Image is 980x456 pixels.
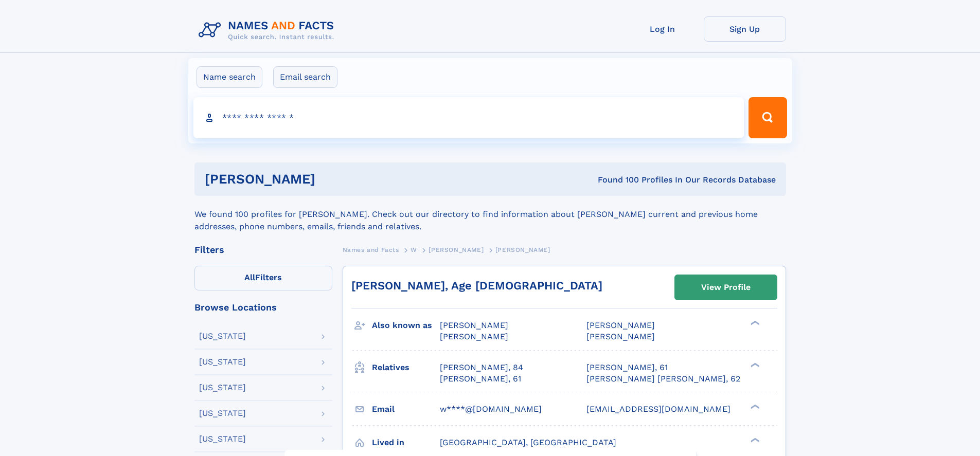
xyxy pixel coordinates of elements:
a: [PERSON_NAME], 61 [440,373,521,385]
div: ❯ [748,436,760,443]
label: Email search [273,66,337,88]
img: Logo Names and Facts [194,16,343,44]
div: Filters [194,245,332,254]
a: W [411,243,417,256]
div: We found 100 profiles for [PERSON_NAME]. Check out our directory to find information about [PERSO... [194,196,786,233]
h1: [PERSON_NAME] [205,173,457,186]
div: ❯ [748,320,760,326]
div: Found 100 Profiles In Our Records Database [456,174,776,186]
span: [PERSON_NAME] [440,332,508,341]
div: [US_STATE] [199,409,246,417]
span: [PERSON_NAME] [440,320,508,330]
div: [US_STATE] [199,358,246,366]
span: All [244,272,255,282]
a: [PERSON_NAME], Age [DEMOGRAPHIC_DATA] [351,279,602,292]
a: Sign Up [704,16,786,42]
span: [PERSON_NAME] [586,332,655,341]
h3: Email [372,400,440,418]
div: [US_STATE] [199,332,246,340]
h3: Relatives [372,359,440,376]
div: Browse Locations [194,303,332,312]
a: [PERSON_NAME] [PERSON_NAME], 62 [586,373,740,385]
a: [PERSON_NAME] [429,243,484,256]
div: View Profile [701,276,751,299]
a: Names and Facts [343,243,399,256]
label: Filters [194,266,332,290]
h3: Lived in [372,434,440,451]
input: search input [193,97,744,138]
label: Name search [197,66,262,88]
div: ❯ [748,361,760,368]
span: [PERSON_NAME] [429,246,484,253]
div: [US_STATE] [199,435,246,443]
div: [US_STATE] [199,384,246,392]
span: [PERSON_NAME] [495,246,550,253]
a: Log In [621,16,704,42]
span: [GEOGRAPHIC_DATA], [GEOGRAPHIC_DATA] [440,437,616,447]
span: [EMAIL_ADDRESS][DOMAIN_NAME] [586,404,730,414]
span: W [411,246,417,253]
span: [PERSON_NAME] [586,320,655,330]
button: Search Button [749,97,787,138]
a: [PERSON_NAME], 61 [586,362,668,373]
a: [PERSON_NAME], 84 [440,362,523,373]
h3: Also known as [372,317,440,334]
div: ❯ [748,403,760,410]
a: View Profile [675,275,777,300]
